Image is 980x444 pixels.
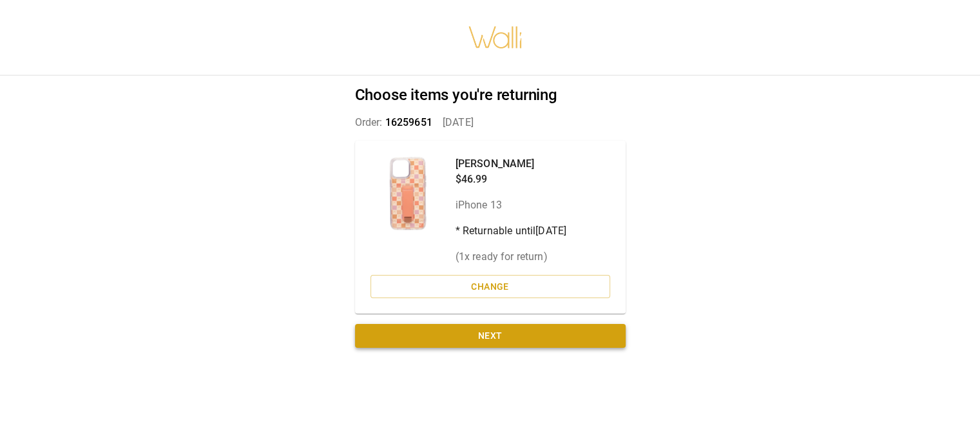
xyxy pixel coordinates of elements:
p: iPhone 13 [456,197,567,213]
p: $46.99 [456,172,567,187]
button: Change [370,275,610,299]
h2: Choose items you're returning [355,86,626,105]
p: ( 1 x ready for return) [456,249,567,265]
button: Next [355,324,626,348]
p: [PERSON_NAME] [456,156,567,172]
p: * Returnable until [DATE] [456,223,567,239]
img: walli-inc.myshopify.com [468,10,523,65]
span: 16259651 [385,116,432,128]
p: Order: [DATE] [355,115,626,130]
